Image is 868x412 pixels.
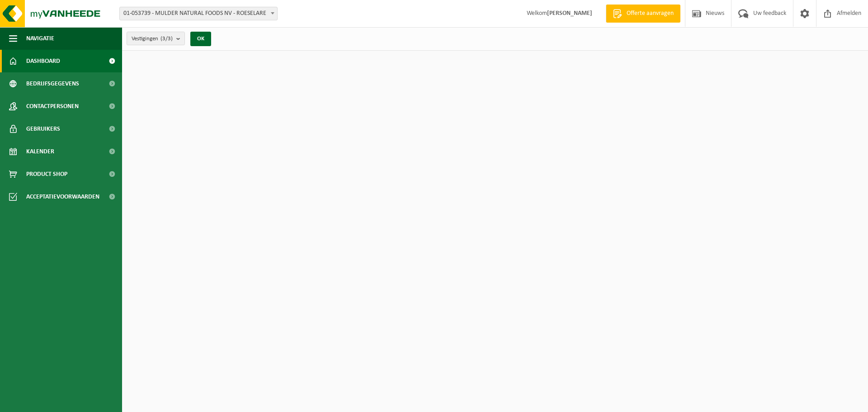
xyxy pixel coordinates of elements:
span: Dashboard [26,50,60,72]
span: Kalender [26,140,54,163]
span: 01-053739 - MULDER NATURAL FOODS NV - ROESELARE [119,7,278,20]
span: Gebruikers [26,118,60,140]
span: 01-053739 - MULDER NATURAL FOODS NV - ROESELARE [120,7,277,20]
button: OK [190,32,211,46]
span: Vestigingen [132,32,173,46]
span: Acceptatievoorwaarden [26,185,99,208]
span: Navigatie [26,27,54,50]
strong: [PERSON_NAME] [547,10,592,17]
a: Offerte aanvragen [606,5,680,23]
button: Vestigingen(3/3) [127,32,185,45]
span: Offerte aanvragen [624,9,676,18]
span: Bedrijfsgegevens [26,72,79,95]
span: Product Shop [26,163,67,185]
span: Contactpersonen [26,95,79,118]
count: (3/3) [160,36,173,42]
